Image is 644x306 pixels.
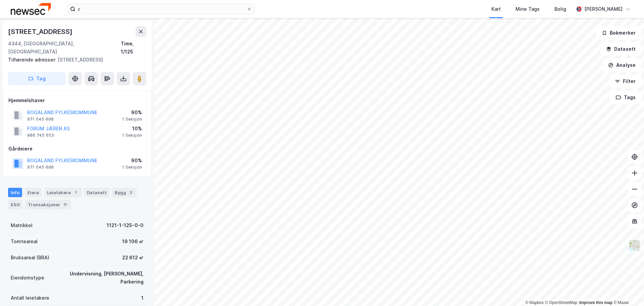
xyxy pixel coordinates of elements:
a: OpenStreetMap [545,300,578,305]
div: Eiere [25,188,42,197]
div: Datasett [84,188,109,197]
div: 4344, [GEOGRAPHIC_DATA], [GEOGRAPHIC_DATA] [8,40,121,56]
a: Mapbox [525,300,544,305]
div: Bygg [112,188,137,197]
button: Filter [609,75,641,88]
div: 971 045 698 [27,165,54,170]
span: Tilhørende adresser: [8,57,58,62]
input: Søk på adresse, matrikkel, gårdeiere, leietakere eller personer [75,4,247,14]
div: 1 [72,189,79,196]
div: Bolig [554,5,566,13]
div: 986 745 653 [27,133,54,138]
img: newsec-logo.f6e21ccffca1b3a03d2d.png [11,3,51,15]
div: 971 045 698 [27,117,54,122]
div: 3 [127,189,134,196]
div: Eiendomstype [11,274,44,282]
div: [STREET_ADDRESS] [8,26,74,37]
div: Gårdeiere [8,145,146,153]
div: 22 612 ㎡ [122,254,144,262]
div: Tomteareal [11,237,38,246]
a: Improve this map [579,300,612,305]
div: 1 Seksjon [122,165,142,170]
div: Kart [491,5,501,13]
div: Bruksareal (BRA) [11,254,49,262]
div: 10% [122,125,142,133]
div: Leietakere [44,188,82,197]
div: [PERSON_NAME] [584,5,623,13]
div: 1 Seksjon [122,133,142,138]
div: Hjemmelshaver [8,96,146,104]
div: ESG [8,200,22,209]
div: 90% [122,108,142,117]
div: [STREET_ADDRESS] [8,56,141,64]
button: Datasett [600,42,641,56]
div: 90% [122,157,142,165]
div: Undervisning, [PERSON_NAME], Parkering [52,270,144,286]
button: Tags [610,91,641,104]
div: 1121-1-125-0-0 [107,221,144,229]
div: 11 [62,201,68,208]
div: Mine Tags [516,5,540,13]
img: Z [628,239,641,252]
div: 1 [141,294,144,302]
div: Matrikkel [11,221,33,229]
div: 1 Seksjon [122,117,142,122]
div: Time, 1/125 [121,40,146,56]
div: Info [8,188,22,197]
div: Transaksjoner [25,200,71,209]
iframe: Chat Widget [610,274,644,306]
div: Antall leietakere [11,294,49,302]
button: Analyse [602,58,641,72]
div: 19 106 ㎡ [122,237,144,246]
button: Tag [8,72,66,85]
button: Bokmerker [596,26,641,40]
